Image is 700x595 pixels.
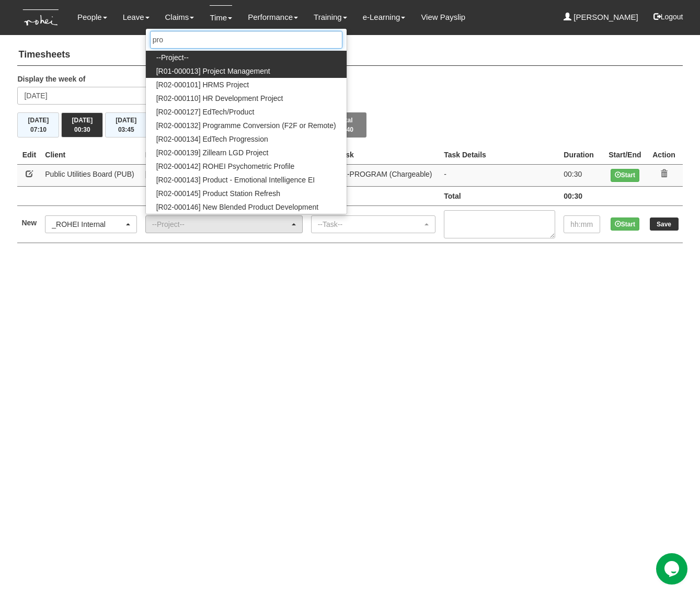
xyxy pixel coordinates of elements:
div: --Task-- [318,219,423,230]
div: Timesheet Week Summary [17,112,682,138]
span: [R01-000013] Project Management [156,66,270,76]
button: [DATE]03:45 [105,112,147,138]
a: View Payslip [421,5,465,29]
b: Total [444,192,461,200]
button: --Project-- [145,215,303,233]
th: Start/End [604,145,645,165]
span: [R02-000134] EdTech Progression [156,134,268,144]
label: New [21,218,37,228]
span: [R02-000139] Zillearn LGD Project [156,147,269,158]
a: People [77,5,107,29]
th: Edit [17,145,41,165]
h4: Timesheets [17,44,682,66]
td: 00:30 [559,164,604,186]
th: Project [141,145,307,165]
div: _ROHEI Internal [52,219,123,230]
td: Public Utilities Board (PUB) [41,164,141,186]
input: hh:mm [564,215,600,233]
a: Claims [165,5,194,29]
a: Time [210,5,232,30]
label: Display the week of [17,74,85,84]
a: e-Learning [363,5,406,29]
th: Action [646,145,683,165]
button: Start [611,169,639,182]
a: Leave [123,5,150,29]
span: [R02-000145] Product Station Refresh [156,188,280,199]
th: Project Task [307,145,440,165]
button: --Task-- [311,215,436,233]
iframe: chat widget [656,553,690,585]
button: [DATE]07:10 [17,112,59,138]
input: Save [650,218,679,231]
button: [DATE]00:30 [61,112,103,138]
th: Client [41,145,141,165]
button: Start [611,218,639,231]
span: 07:10 [30,126,47,133]
span: [R02-000146] New Blended Product Development [156,202,319,212]
td: PM01 PRE-PROGRAM (Chargeable) [307,164,440,186]
a: [PERSON_NAME] [564,5,638,29]
input: Search [150,31,342,49]
button: Logout [646,4,691,29]
span: [R02-000143] Product - Emotional Intelligence EI [156,175,315,185]
span: --Project-- [156,52,189,63]
th: Duration [559,145,604,165]
span: [R02-000132] Programme Conversion (F2F or Remote) [156,120,336,131]
span: [R02-000110] HR Development Project [156,93,283,104]
td: [O24-003914] PUB RLPM for Middle Managers [141,164,307,186]
td: - [440,164,559,186]
span: [R02-000142] ROHEI Psychometric Profile [156,161,295,171]
a: Training [314,5,347,29]
a: Performance [248,5,298,29]
span: [R02-000101] HRMS Project [156,79,249,90]
th: Task Details [440,145,559,165]
div: --Project-- [152,219,290,230]
span: [R02-000127] EdTech/Product [156,107,255,117]
span: 03:45 [118,126,134,133]
td: 00:30 [559,186,604,205]
span: 00:30 [74,126,90,133]
button: _ROHEI Internal [45,215,136,233]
